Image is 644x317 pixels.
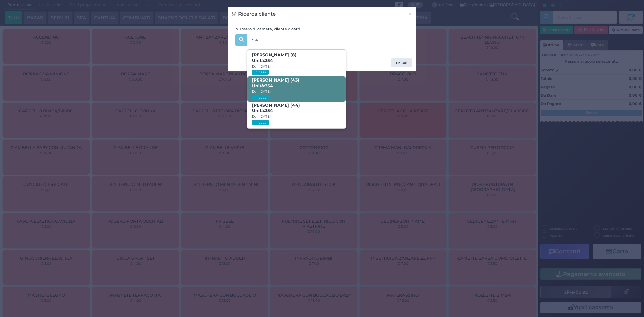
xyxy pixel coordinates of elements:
small: Dal: [DATE] [252,114,271,119]
button: Chiudi [391,58,412,68]
b: [PERSON_NAME] (8) [252,52,297,63]
h3: Ricerca cliente [232,10,276,18]
span: Unità: [252,58,273,64]
button: Chiudi [404,7,416,22]
strong: 354 [265,108,273,113]
b: [PERSON_NAME] (44) [252,103,300,113]
strong: 354 [265,58,273,63]
input: Es. 'Mario Rossi', '220' o '108123234234' [247,34,317,46]
small: In casa [252,70,268,75]
small: Dal: [DATE] [252,89,271,94]
span: × [408,10,412,18]
span: Unità: [252,108,273,114]
small: Dal: [DATE] [252,64,271,69]
span: Unità: [252,83,273,89]
strong: 354 [265,83,273,88]
small: In casa [252,120,268,125]
small: In casa [252,95,268,100]
label: Numero di camera, cliente o card [235,26,300,32]
b: [PERSON_NAME] (43) [252,77,299,88]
